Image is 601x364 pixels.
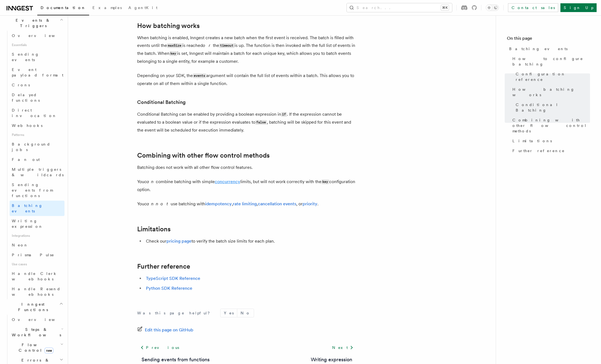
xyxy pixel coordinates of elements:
[329,343,357,352] a: Next
[10,155,64,164] a: Fan out
[137,326,193,334] a: Edit this page on GitHub
[10,325,64,340] button: Steps & Workflows
[10,231,64,240] span: Integrations
[137,110,357,134] p: Conditional Batching can be enabled by providing a boolean expression in . If the expression cann...
[144,201,171,206] em: cannot
[10,216,64,231] a: Writing expression
[137,225,171,233] a: Limitations
[137,152,270,159] a: Combining with other flow control methods
[12,183,53,198] span: Sending events from functions
[512,148,565,153] span: Further reference
[12,142,50,152] span: Background jobs
[12,157,40,162] span: Fan out
[512,56,590,67] span: How to configure batching
[10,80,64,90] a: Crons
[10,180,64,201] a: Sending events from functions
[509,46,568,52] span: Batching events
[125,2,161,15] a: AgentKit
[128,5,157,10] span: AgentKit
[137,72,357,87] p: Depending on your SDK, the argument will contain the full list of events within a batch. This all...
[10,31,64,41] a: Overview
[144,237,357,245] li: Check our to verify the batch size limits for each plan.
[255,120,267,125] code: false
[510,115,590,136] a: Combining with other flow control methods
[4,299,64,315] button: Inngest Functions
[10,164,64,180] a: Multiple triggers & wildcards
[512,87,590,98] span: How batching works
[10,315,64,325] a: Overview
[12,67,63,77] span: Event payload format
[10,340,64,355] button: Flow Controlnew
[486,4,499,11] button: Toggle dark mode
[4,302,59,312] span: Inngest Functions
[167,238,191,244] a: pricing page
[12,219,43,229] span: Writing expression
[10,342,60,353] span: Flow Control
[146,276,200,281] a: TypeScript SDK Reference
[10,201,64,216] a: Batching events
[10,65,64,80] a: Event payload format
[510,136,590,146] a: Limitations
[215,179,240,184] a: concurrency
[4,31,64,299] div: Events & Triggers
[146,286,192,291] a: Python SDK Reference
[12,243,28,247] span: Neon
[516,71,590,82] span: Configuration reference
[321,180,329,184] code: key
[170,51,177,56] code: key
[4,18,60,29] span: Events & Triggers
[137,263,190,270] a: Further reference
[193,73,206,78] code: events
[41,5,86,10] span: Documentation
[10,41,64,49] span: Essentials
[44,348,53,354] span: new
[510,54,590,69] a: How to configure batching
[12,287,61,297] span: Handle Resend webhooks
[219,43,235,48] code: timeout
[10,260,64,269] span: Use cases
[10,90,64,105] a: Delayed functions
[12,253,54,257] span: Prisma Pulse
[513,100,590,115] a: Conditional Batching
[10,250,64,260] a: Prisma Pulse
[137,343,182,352] a: Previous
[89,2,125,15] a: Examples
[12,33,68,38] span: Overview
[510,146,590,156] a: Further reference
[303,201,317,206] a: priority
[137,164,357,171] p: Batching does not work with all other flow control features.
[12,93,40,103] span: Delayed functions
[137,22,200,30] a: How batching works
[203,43,213,48] em: or
[12,317,68,322] span: Overview
[137,178,357,194] p: You combine batching with simple limits, but will not work correctly with the configuration option.
[281,112,287,117] code: if
[10,284,64,299] a: Handle Resend webhooks
[507,35,590,44] h4: On this page
[347,3,452,12] button: Search...⌘K
[233,201,257,206] a: rate limiting
[137,310,214,316] p: Was this page helpful?
[12,83,30,87] span: Crons
[142,356,210,363] a: Sending events from functions
[137,200,357,208] p: You use batching with , , , or .
[167,43,182,48] code: maxSize
[10,139,64,155] a: Background jobs
[137,98,186,106] a: Conditional Batching
[510,84,590,100] a: How batching works
[12,167,64,177] span: Multiple triggers & wildcards
[10,269,64,284] a: Handle Clerk webhooks
[144,179,156,184] em: can
[92,5,122,10] span: Examples
[513,69,590,84] a: Configuration reference
[441,5,449,10] kbd: ⌘K
[512,138,552,144] span: Limitations
[512,117,590,134] span: Combining with other flow control methods
[137,34,357,65] p: When batching is enabled, Inngest creates a new batch when the first event is received. The batch...
[516,102,590,113] span: Conditional Batching
[12,271,58,281] span: Handle Clerk webhooks
[10,240,64,250] a: Neon
[12,123,43,128] span: Webhooks
[37,2,89,15] a: Documentation
[10,327,61,338] span: Steps & Workflows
